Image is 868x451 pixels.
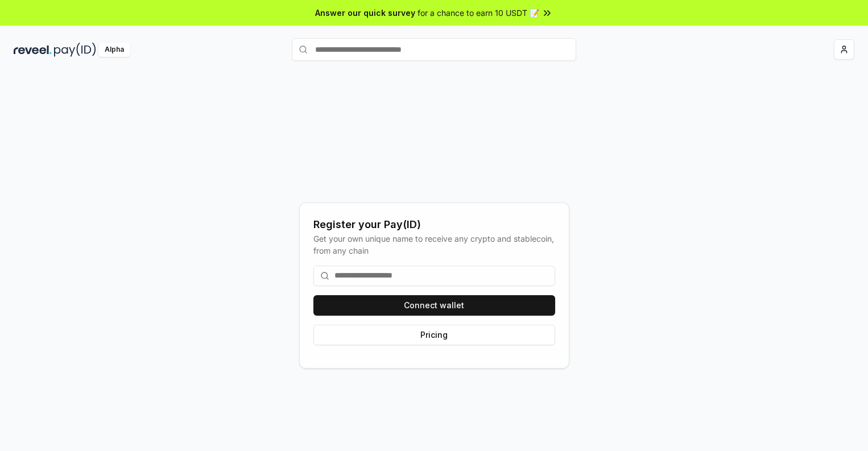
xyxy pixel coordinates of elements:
span: Answer our quick survey [315,7,415,19]
button: Connect wallet [313,295,555,316]
img: reveel_dark [14,43,52,57]
img: pay_id [54,43,96,57]
div: Alpha [98,43,130,57]
div: Register your Pay(ID) [313,217,555,233]
button: Pricing [313,325,555,345]
span: for a chance to earn 10 USDT 📝 [418,7,539,19]
div: Get your own unique name to receive any crypto and stablecoin, from any chain [313,233,555,256]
